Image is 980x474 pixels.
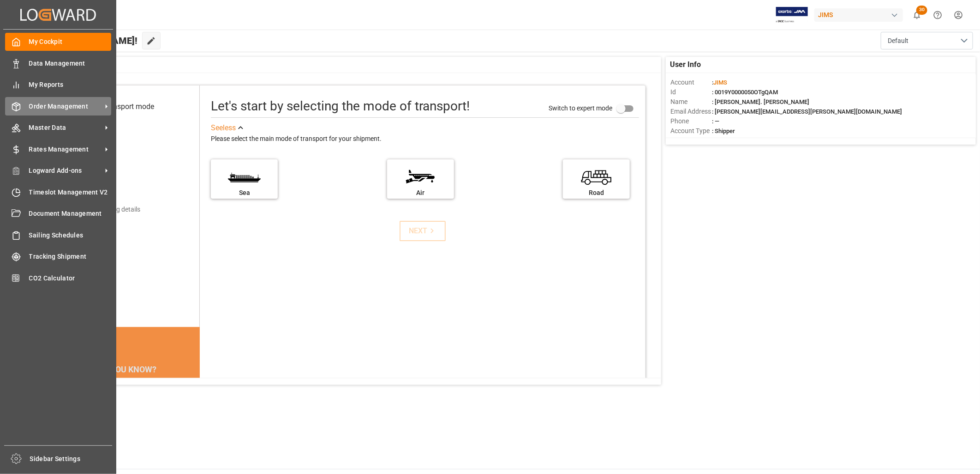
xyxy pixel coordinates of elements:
[38,32,137,49] span: Hello [PERSON_NAME]!
[29,102,102,111] span: Order Management
[29,252,112,261] span: Tracking Shipment
[5,226,111,244] a: Sailing Schedules
[549,104,612,112] span: Switch to expert mode
[5,183,111,201] a: Timeslot Management V2
[29,59,112,68] span: Data Management
[670,126,712,136] span: Account Type
[814,6,907,24] button: JIMS
[670,78,712,87] span: Account
[5,33,111,51] a: My Cockpit
[29,166,102,176] span: Logward Add-ons
[568,188,625,198] div: Road
[881,32,973,49] button: open menu
[30,454,113,464] span: Sidebar Settings
[211,122,236,134] div: See less
[927,5,948,25] button: Help Center
[5,54,111,72] a: Data Management
[670,59,701,70] span: User Info
[29,123,102,133] span: Master Data
[670,116,712,126] span: Phone
[712,98,809,105] span: : [PERSON_NAME]. [PERSON_NAME]
[5,269,111,287] a: CO2 Calculator
[29,80,112,90] span: My Reports
[888,36,908,46] span: Default
[29,37,112,47] span: My Cockpit
[215,188,273,198] div: Sea
[400,221,446,241] button: NEXT
[712,108,902,115] span: : [PERSON_NAME][EMAIL_ADDRESS][PERSON_NAME][DOMAIN_NAME]
[409,225,437,237] div: NEXT
[5,205,111,223] a: Document Management
[670,97,712,107] span: Name
[5,248,111,266] a: Tracking Shipment
[712,128,735,134] span: : Shipper
[814,8,903,22] div: JIMS
[211,134,639,145] div: Please select the main mode of transport for your shipment.
[29,273,112,283] span: CO2 Calculator
[712,89,778,96] span: : 0019Y0000050OTgQAM
[83,205,140,214] div: Add shipping details
[670,107,712,116] span: Email Address
[5,76,111,94] a: My Reports
[29,209,112,219] span: Document Management
[776,7,808,23] img: Exertis%20JAM%20-%20Email%20Logo.jpg_1722504956.jpg
[392,188,449,198] div: Air
[712,118,719,125] span: : —
[83,101,154,112] div: Select transport mode
[29,145,102,154] span: Rates Management
[907,5,927,25] button: show 30 new notifications
[670,87,712,97] span: Id
[916,6,927,15] span: 30
[712,79,727,86] span: :
[29,231,112,240] span: Sailing Schedules
[713,79,727,86] span: JIMS
[52,359,200,379] div: DID YOU KNOW?
[29,188,112,197] span: Timeslot Management V2
[211,97,470,116] div: Let's start by selecting the mode of transport!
